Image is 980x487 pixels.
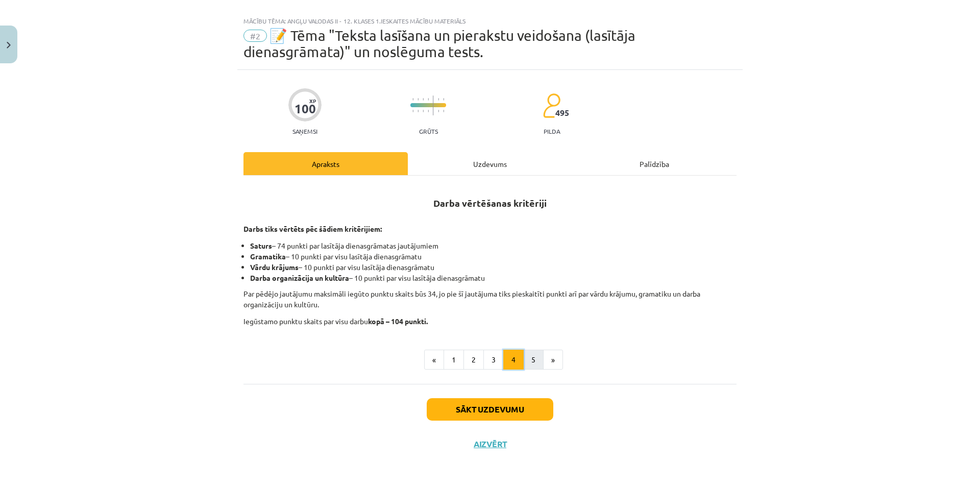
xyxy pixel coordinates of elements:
img: icon-long-line-d9ea69661e0d244f92f715978eff75569469978d946b2353a9bb055b3ed8787d.svg [433,95,434,115]
img: icon-short-line-57e1e144782c952c97e751825c79c345078a6d821885a25fce030b3d8c18986b.svg [412,110,413,112]
p: Par pēdējo jautājumu maksimāli iegūto punktu skaits būs 34, jo pie šī jautājuma tiks pieskaitīti ... [243,288,737,310]
strong: kopā – 104 punkti. [368,316,428,326]
p: Saņemsi [288,128,322,135]
button: Aizvērt [471,439,509,449]
img: icon-short-line-57e1e144782c952c97e751825c79c345078a6d821885a25fce030b3d8c18986b.svg [412,98,413,101]
li: – 10 punkti par visu lasītāja dienasgrāmatu [250,251,737,262]
img: students-c634bb4e5e11cddfef0936a35e636f08e4e9abd3cc4e673bd6f9a4125e45ecb1.svg [543,93,560,118]
nav: Page navigation example [243,350,737,370]
img: icon-short-line-57e1e144782c952c97e751825c79c345078a6d821885a25fce030b3d8c18986b.svg [438,110,439,112]
button: Sākt uzdevumu [427,398,553,421]
strong: Gramatika [250,252,286,261]
span: XP [309,98,316,104]
li: – 10 punkti par visu lasītāja dienasgrāmatu [250,262,737,273]
img: icon-short-line-57e1e144782c952c97e751825c79c345078a6d821885a25fce030b3d8c18986b.svg [428,98,429,101]
div: Mācību tēma: Angļu valodas ii - 12. klases 1.ieskaites mācību materiāls [243,17,737,25]
button: 3 [483,350,504,370]
div: Uzdevums [408,152,572,175]
img: icon-short-line-57e1e144782c952c97e751825c79c345078a6d821885a25fce030b3d8c18986b.svg [443,110,444,112]
li: – 74 punkti par lasītāja dienasgrāmatas jautājumiem [250,240,737,251]
strong: Vārdu krājums [250,262,299,272]
p: Grūts [419,128,438,135]
div: Palīdzība [572,152,737,175]
button: « [424,350,444,370]
img: icon-short-line-57e1e144782c952c97e751825c79c345078a6d821885a25fce030b3d8c18986b.svg [418,110,419,112]
strong: Darba vērtēšanas kritēriji [433,197,547,209]
strong: Darbs tiks vērtēts pēc šādiem kritērijiem: [243,224,382,233]
p: Iegūstamo punktu skaits par visu darbu [243,316,737,327]
p: pilda [544,128,560,135]
img: icon-short-line-57e1e144782c952c97e751825c79c345078a6d821885a25fce030b3d8c18986b.svg [423,98,424,101]
img: icon-short-line-57e1e144782c952c97e751825c79c345078a6d821885a25fce030b3d8c18986b.svg [438,98,439,101]
span: #2 [243,30,267,42]
button: 1 [444,350,464,370]
li: – 10 punkti par visu lasītāja dienasgrāmatu [250,273,737,283]
img: icon-short-line-57e1e144782c952c97e751825c79c345078a6d821885a25fce030b3d8c18986b.svg [428,110,429,112]
span: 📝 Tēma "Teksta lasīšana un pierakstu veidošana (lasītāja dienasgrāmata)" un noslēguma tests. [243,27,635,60]
button: 5 [523,350,544,370]
img: icon-short-line-57e1e144782c952c97e751825c79c345078a6d821885a25fce030b3d8c18986b.svg [443,98,444,101]
button: 2 [463,350,484,370]
span: 495 [555,108,569,117]
button: » [543,350,563,370]
img: icon-short-line-57e1e144782c952c97e751825c79c345078a6d821885a25fce030b3d8c18986b.svg [418,98,419,101]
strong: Saturs [250,241,272,250]
div: 100 [295,102,316,116]
img: icon-close-lesson-0947bae3869378f0d4975bcd49f059093ad1ed9edebbc8119c70593378902aed.svg [7,42,11,48]
strong: Darba organizācija un kultūra [250,273,349,282]
button: 4 [503,350,524,370]
div: Apraksts [243,152,408,175]
img: icon-short-line-57e1e144782c952c97e751825c79c345078a6d821885a25fce030b3d8c18986b.svg [423,110,424,112]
